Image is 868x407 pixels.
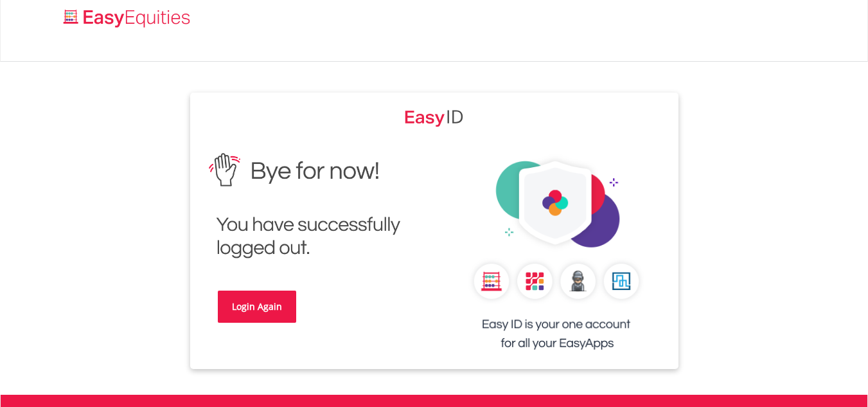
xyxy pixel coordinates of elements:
[200,144,425,268] img: EasyEquities
[61,8,195,29] img: EasyEquities_Logo.png
[444,144,669,369] img: EasyEquities
[405,105,464,127] img: EasyEquities
[58,3,195,29] a: Home page
[218,291,296,323] a: Login Again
